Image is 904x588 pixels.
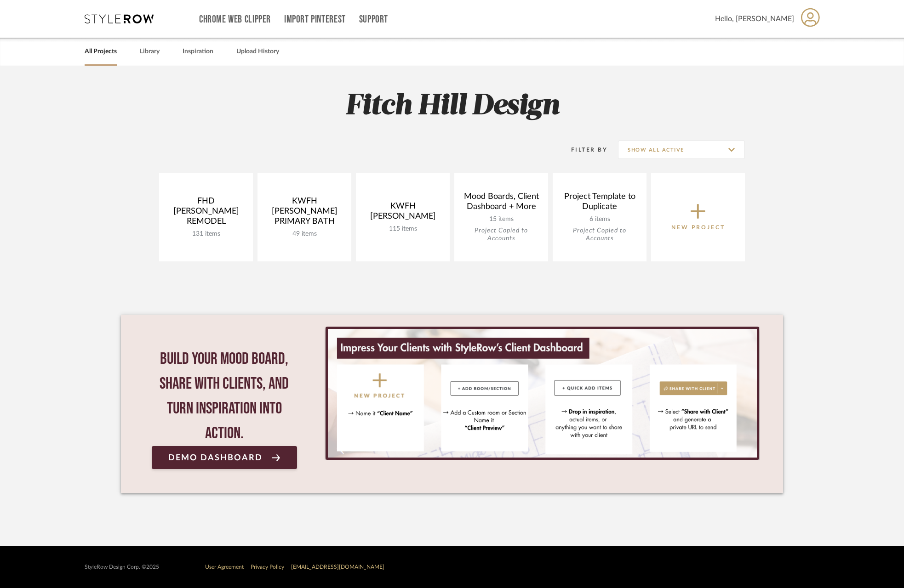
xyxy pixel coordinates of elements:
button: New Project [651,173,745,261]
a: Inspiration [183,45,213,58]
div: 115 items [363,225,442,233]
a: Support [359,16,388,23]
a: Privacy Policy [251,564,284,570]
div: KWFH [PERSON_NAME] PRIMARY BATH [265,196,344,230]
div: FHD [PERSON_NAME] REMODEL [166,196,246,230]
div: Mood Boards, Client Dashboard + More [462,192,541,215]
a: Upload History [236,45,279,58]
a: Chrome Web Clipper [199,16,271,23]
div: Project Template to Duplicate [560,192,639,215]
div: 15 items [462,215,541,223]
a: Demo Dashboard [152,446,297,469]
div: KWFH [PERSON_NAME] [363,201,442,225]
div: 131 items [166,230,246,238]
h2: Fitch Hill Design [121,89,783,124]
a: Import Pinterest [284,16,346,23]
img: StyleRow_Client_Dashboard_Banner__1_.png [328,329,757,458]
div: 0 [325,327,760,460]
p: New Project [671,223,725,232]
div: Build your mood board, share with clients, and turn inspiration into action. [152,347,297,446]
div: Project Copied to Accounts [462,227,541,243]
a: All Projects [85,45,117,58]
div: 49 items [265,230,344,238]
a: User Agreement [205,564,244,570]
span: Hello, [PERSON_NAME] [715,13,794,24]
span: Demo Dashboard [168,453,263,462]
div: 6 items [560,215,639,223]
a: [EMAIL_ADDRESS][DOMAIN_NAME] [291,564,384,570]
a: Library [140,45,160,58]
div: StyleRow Design Corp. ©2025 [85,564,159,571]
div: Project Copied to Accounts [560,227,639,243]
div: Filter By [559,145,607,154]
